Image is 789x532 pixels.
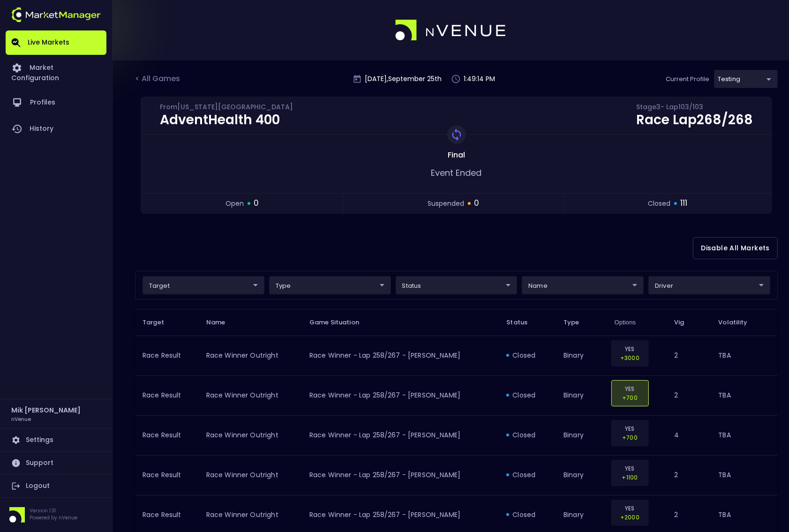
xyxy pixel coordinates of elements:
[199,455,302,495] td: Race Winner Outright
[365,74,442,84] p: [DATE] , September 25 th
[506,430,549,440] div: closed
[506,351,549,360] div: closed
[464,74,495,84] p: 1:49:14 PM
[428,199,464,209] span: suspended
[6,507,106,523] div: Version 1.31Powered by nVenue
[206,318,238,327] span: Name
[556,375,607,415] td: binary
[309,318,371,327] span: Game Situation
[711,336,778,375] td: TBA
[680,197,687,210] span: 111
[6,429,106,451] a: Settings
[135,73,182,85] div: < All Games
[160,113,293,127] div: AdventHealth 400
[135,455,199,495] td: Race Result
[6,90,106,116] a: Profiles
[160,105,293,112] div: From [US_STATE][GEOGRAPHIC_DATA]
[617,433,643,442] p: +700
[556,336,607,375] td: binary
[607,309,667,336] th: Options
[396,276,518,294] div: target
[30,514,77,521] p: Powered by nVenue
[674,318,696,327] span: Vig
[648,199,670,209] span: closed
[718,318,759,327] span: Volatility
[617,504,643,513] p: YES
[617,513,643,522] p: +2000
[711,375,778,415] td: TBA
[666,75,709,84] p: Current Profile
[714,70,778,88] div: target
[11,7,101,22] img: logo
[636,105,753,112] div: Stage 3 - Lap 103 / 103
[445,150,468,160] span: Final
[6,452,106,474] a: Support
[667,375,711,415] td: 2
[254,197,259,210] span: 0
[617,473,643,482] p: +1100
[302,336,499,375] td: Race Winner - Lap 258/267 - [PERSON_NAME]
[11,405,81,415] h2: Mik [PERSON_NAME]
[143,318,176,327] span: Target
[617,393,643,402] p: +700
[667,455,711,495] td: 2
[522,276,644,294] div: target
[506,510,549,519] div: closed
[617,384,643,393] p: YES
[199,415,302,455] td: Race Winner Outright
[199,336,302,375] td: Race Winner Outright
[135,415,199,455] td: Race Result
[302,415,499,455] td: Race Winner - Lap 258/267 - [PERSON_NAME]
[617,353,643,362] p: +3000
[269,276,391,294] div: target
[474,197,479,210] span: 0
[199,375,302,415] td: Race Winner Outright
[506,318,540,327] span: Status
[556,415,607,455] td: binary
[6,116,106,142] a: History
[30,507,77,514] p: Version 1.31
[667,415,711,455] td: 4
[6,30,106,55] a: Live Markets
[711,455,778,495] td: TBA
[6,475,106,497] a: Logout
[617,464,643,473] p: YES
[6,55,106,90] a: Market Configuration
[617,424,643,433] p: YES
[636,113,753,127] div: Race Lap 268 / 268
[11,415,31,422] h3: nVenue
[506,390,549,400] div: closed
[135,336,199,375] td: Race Result
[667,336,711,375] td: 2
[395,20,507,41] img: logo
[556,455,607,495] td: binary
[506,470,549,480] div: closed
[225,199,244,209] span: open
[711,415,778,455] td: TBA
[450,128,463,141] img: replayImg
[693,237,778,259] button: Disable All Markets
[564,318,592,327] span: Type
[135,375,199,415] td: Race Result
[617,345,643,353] p: YES
[648,276,770,294] div: target
[302,455,499,495] td: Race Winner - Lap 258/267 - [PERSON_NAME]
[302,375,499,415] td: Race Winner - Lap 258/267 - [PERSON_NAME]
[143,276,264,294] div: target
[431,167,482,179] span: Event Ended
